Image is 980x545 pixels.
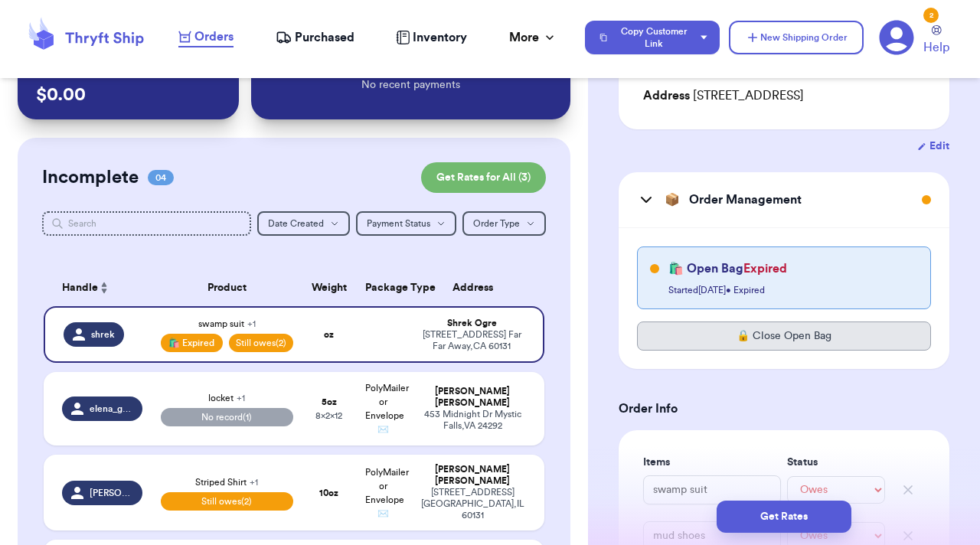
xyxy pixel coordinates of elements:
span: Address [643,90,690,102]
span: Purchased [295,28,354,47]
div: [STREET_ADDRESS] Far Far Away , CA 60131 [419,329,524,352]
strong: 5 oz [322,397,337,406]
p: $ 0.00 [36,83,220,107]
a: Orders [178,28,234,47]
button: Edit [917,139,949,154]
strong: oz [324,330,334,339]
p: Started [DATE] • Expired [668,284,918,296]
label: Status [787,455,885,470]
h3: Order Management [689,191,802,209]
div: [STREET_ADDRESS] [643,86,925,105]
button: New Shipping Order [729,21,864,54]
span: Date Created [268,219,324,228]
div: More [509,28,557,47]
button: Get Rates for All (3) [421,162,546,193]
div: Shrek Ogre [419,318,524,329]
span: shrek [91,328,115,341]
h4: 🛍️ Open Bag [668,259,787,278]
div: [STREET_ADDRESS] [GEOGRAPHIC_DATA] , IL 60131 [419,487,526,521]
span: + 1 [250,478,258,487]
h3: Order Info [619,400,949,418]
span: Orders [194,28,234,46]
span: Still owes (2) [161,492,293,511]
th: Weight [302,269,356,306]
span: Striped Shirt [195,478,258,487]
div: 453 Midnight Dr Mystic Falls , VA 24292 [419,409,526,432]
span: 04 [148,170,174,185]
span: Payment Status [367,219,430,228]
h2: Incomplete [42,165,139,190]
span: elena_gilbert [90,403,133,415]
span: + 1 [237,393,245,403]
span: No record (1) [161,408,293,426]
th: Address [410,269,544,306]
span: locket [208,393,245,403]
span: + 1 [247,319,256,328]
button: Date Created [257,211,350,236]
span: Expired [743,263,787,275]
strong: 10 oz [319,488,338,498]
span: PolyMailer or Envelope ✉️ [365,383,409,434]
div: 🛍️ Expired [161,334,223,352]
div: [PERSON_NAME] [PERSON_NAME] [419,386,526,409]
button: Order Type [462,211,546,236]
button: Copy Customer Link [585,21,720,54]
label: Items [643,455,781,470]
a: Inventory [396,28,467,47]
span: 📦 [665,191,680,209]
th: Product [152,269,302,306]
a: Purchased [276,28,354,47]
div: [PERSON_NAME] [PERSON_NAME] [419,464,526,487]
p: No recent payments [361,77,460,93]
div: 2 [923,8,939,23]
span: Help [923,38,949,57]
input: Search [42,211,251,236]
a: Help [923,25,949,57]
span: PolyMailer or Envelope ✉️ [365,468,409,518]
button: Get Rates [717,501,851,533]
span: [PERSON_NAME] [90,487,133,499]
button: 🔒 Close Open Bag [637,321,931,351]
a: 2 [879,20,914,55]
span: Still owes (2) [229,334,293,352]
span: swamp suit [198,319,256,328]
button: Payment Status [356,211,456,236]
span: Handle [62,280,98,296]
button: Sort ascending [98,279,110,297]
span: 8 x 2 x 12 [315,411,342,420]
span: Order Type [473,219,520,228]
th: Package Type [356,269,410,306]
span: Inventory [413,28,467,47]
